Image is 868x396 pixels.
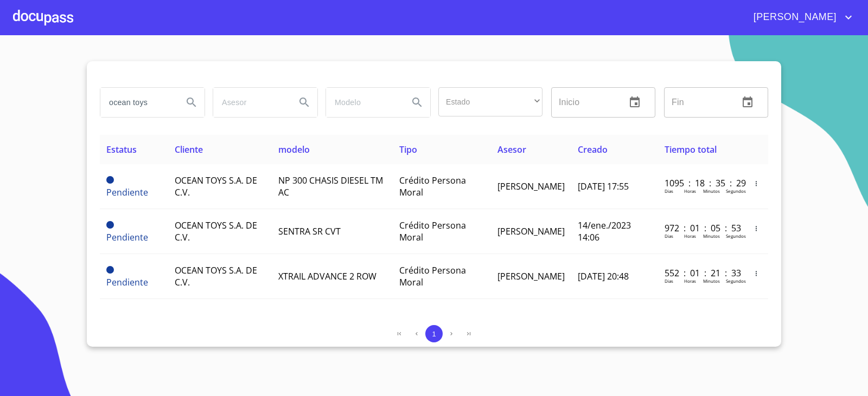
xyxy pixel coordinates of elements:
[578,270,629,282] span: [DATE] 20:48
[578,144,608,155] span: Creado
[291,89,317,115] button: Search
[432,330,436,338] span: 1
[106,276,148,288] span: Pendiente
[100,88,174,117] input: search
[726,233,746,239] p: Segundos
[106,186,148,198] span: Pendiente
[665,233,673,239] p: Dias
[684,278,696,284] p: Horas
[497,225,565,237] span: [PERSON_NAME]
[665,177,738,189] p: 1095 : 18 : 35 : 29
[684,188,696,194] p: Horas
[665,278,673,284] p: Dias
[175,264,257,288] span: OCEAN TOYS S.A. DE C.V.
[178,89,205,115] button: Search
[106,266,114,274] span: Pendiente
[213,88,287,117] input: search
[497,270,565,282] span: [PERSON_NAME]
[278,174,383,198] span: NP 300 CHASIS DIESEL TM AC
[726,188,746,194] p: Segundos
[703,233,720,239] p: Minutos
[745,9,842,26] span: [PERSON_NAME]
[665,144,717,155] span: Tiempo total
[278,144,310,155] span: modelo
[278,270,376,282] span: XTRAIL ADVANCE 2 ROW
[438,87,542,116] div: ​
[665,222,738,234] p: 972 : 01 : 05 : 53
[497,180,565,192] span: [PERSON_NAME]
[404,89,430,115] button: Search
[106,231,148,243] span: Pendiente
[399,144,417,155] span: Tipo
[278,225,341,237] span: SENTRA SR CVT
[665,267,738,279] p: 552 : 01 : 21 : 33
[106,144,137,155] span: Estatus
[399,174,466,198] span: Crédito Persona Moral
[399,219,466,243] span: Crédito Persona Moral
[175,219,257,243] span: OCEAN TOYS S.A. DE C.V.
[745,9,855,26] button: account of current user
[399,264,466,288] span: Crédito Persona Moral
[175,144,203,155] span: Cliente
[326,88,400,117] input: search
[497,144,526,155] span: Asesor
[684,233,696,239] p: Horas
[726,278,746,284] p: Segundos
[106,221,114,229] span: Pendiente
[578,180,629,192] span: [DATE] 17:55
[425,325,443,342] button: 1
[578,219,631,243] span: 14/ene./2023 14:06
[106,176,114,184] span: Pendiente
[703,188,720,194] p: Minutos
[175,174,257,198] span: OCEAN TOYS S.A. DE C.V.
[703,278,720,284] p: Minutos
[665,188,673,194] p: Dias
